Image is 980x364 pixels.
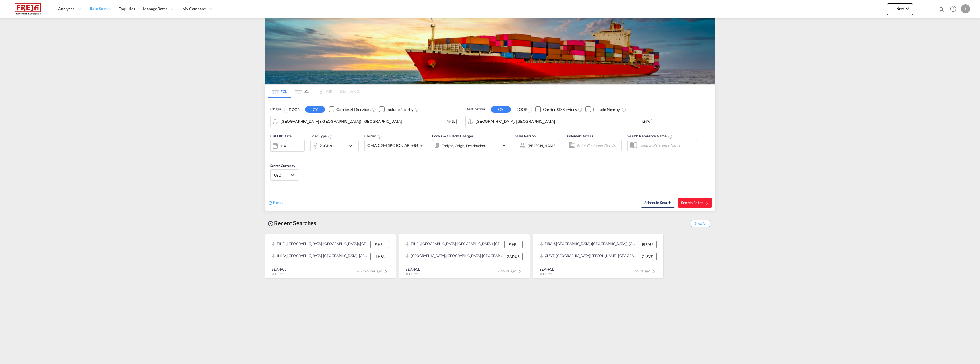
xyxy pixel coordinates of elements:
span: Enquiries [119,6,135,11]
recent-search-card: FIHEL, [GEOGRAPHIC_DATA] ([GEOGRAPHIC_DATA]), [GEOGRAPHIC_DATA], [GEOGRAPHIC_DATA], [GEOGRAPHIC_D... [399,234,530,279]
span: My Company [183,6,206,12]
div: 20GP x1icon-chevron-down [310,140,359,151]
div: SEA-FCL [540,267,554,272]
span: Help [948,4,958,14]
div: SEA-FCL [272,267,286,272]
md-icon: Your search will be saved by the below given name [668,134,673,139]
md-icon: icon-chevron-down [347,142,357,149]
md-icon: Unchecked: Ignores neighbouring ports when fetching rates.Checked : Includes neighbouring ports w... [622,107,626,112]
div: icon-magnify [939,6,945,15]
div: Include Nearby [387,107,413,112]
div: ILHFA [370,253,389,260]
div: CLSVE, San Vicente, BI, Chile, South America, Americas [540,253,637,260]
md-icon: icon-refresh [268,200,273,205]
md-checkbox: Checkbox No Ink [379,106,413,112]
button: Note: By default Schedule search will only considerorigin ports, destination ports and cut off da... [641,198,675,208]
md-icon: icon-information-outline [328,134,333,139]
div: J [961,4,970,13]
div: ZADUR, Durban, South Africa, Southern Africa, Africa [406,253,503,260]
span: Show All [691,220,710,227]
div: ILHFA [640,119,652,124]
md-select: Sales Person: Jarkko Lamminpaa [527,141,557,150]
recent-search-card: FIRAU, [GEOGRAPHIC_DATA] ([GEOGRAPHIC_DATA]), [GEOGRAPHIC_DATA], [GEOGRAPHIC_DATA], [GEOGRAPHIC_D... [533,234,664,279]
img: LCL+%26+FCL+BACKGROUND.png [265,18,715,84]
div: [PERSON_NAME] [528,143,557,148]
span: 40HC x 1 [406,272,418,276]
span: Reset [273,200,283,205]
md-icon: Unchecked: Search for CY (Container Yard) services for all selected carriers.Checked : Search for... [578,107,583,112]
span: Origin [270,106,281,112]
div: FIRAU, Raumo (Rauma), Finland, Northern Europe, Europe [540,241,637,248]
span: 20GP x 1 [272,272,284,276]
md-icon: icon-chevron-down [501,142,507,149]
md-tab-item: FCL [268,85,291,98]
md-checkbox: Checkbox No Ink [329,106,370,112]
span: Customer Details [565,134,593,138]
button: DOOR [512,106,532,113]
md-pagination-wrapper: Use the left and right arrow keys to navigate between tabs [268,85,359,98]
span: 2 hours ago [497,269,523,273]
span: Locals & Custom Charges [432,134,474,138]
span: Rate Search [90,6,111,11]
div: FIRAU [638,241,657,248]
md-checkbox: Checkbox No Ink [585,106,620,112]
input: Search by Port [476,117,640,126]
md-datepicker: Select [270,151,275,159]
md-icon: icon-plus 400-fg [889,5,896,12]
div: [DATE] [270,140,305,152]
recent-search-card: FIHEL, [GEOGRAPHIC_DATA] ([GEOGRAPHIC_DATA]), [GEOGRAPHIC_DATA], [GEOGRAPHIC_DATA], [GEOGRAPHIC_D... [265,234,396,279]
md-icon: Unchecked: Ignores neighbouring ports when fetching rates.Checked : Includes neighbouring ports w... [415,107,419,112]
div: [DATE] [280,143,291,149]
md-icon: icon-chevron-right [650,268,657,275]
span: 3 hours ago [631,269,657,273]
div: FIHEL [370,241,389,248]
div: 20GP x1 [320,142,334,150]
md-icon: icon-magnify [939,6,945,13]
div: Freight Origin Destination Factory Stuffing [442,142,490,150]
div: Origin DOOR CY Checkbox No InkUnchecked: Search for CY (Container Yard) services for all selected... [265,98,715,211]
div: CLSVE [638,253,657,260]
div: FIHEL, Helsinki (Helsingfors), Finland, Northern Europe, Europe [272,241,369,248]
span: Search Currency [270,164,295,168]
img: 586607c025bf11f083711d99603023e7.png [9,3,47,15]
div: icon-refreshReset [268,200,283,206]
input: Enter Customer Details [577,141,620,150]
span: Search Reference Name [627,134,673,138]
button: icon-plus 400-fgNewicon-chevron-down [887,3,913,15]
span: Destination [465,106,485,112]
button: DOOR [284,106,304,113]
div: Carrier SD Services [543,107,577,112]
div: Recent Searches [265,217,318,229]
md-input-container: Haifa, ILHFA [466,116,655,127]
span: Search Rates [681,200,709,205]
md-icon: icon-chevron-right [382,268,389,275]
input: Search by Port [281,117,445,126]
span: Carrier [364,134,382,138]
md-icon: Unchecked: Search for CY (Container Yard) services for all selected carriers.Checked : Search for... [371,107,376,112]
md-icon: icon-chevron-down [904,5,911,12]
button: Search Ratesicon-arrow-right [678,198,712,208]
span: Cut Off Date [270,134,292,138]
div: ILHFA, Haifa, Israel, Levante, Middle East [272,253,369,260]
div: Include Nearby [593,107,620,112]
md-icon: icon-backup-restore [267,220,274,227]
md-icon: icon-chevron-right [516,268,523,275]
button: CY [305,106,325,113]
md-select: Select Currency: $ USDUnited States Dollar [273,171,296,179]
div: FIHEL [445,119,457,124]
div: Carrier SD Services [336,107,370,112]
md-input-container: Helsinki (Helsingfors), FIHEL [271,116,460,127]
span: 45 minutes ago [357,269,389,273]
md-icon: icon-arrow-right [705,201,709,205]
span: 40HC x 1 [540,272,552,276]
md-checkbox: Checkbox No Ink [535,106,577,112]
span: USD [274,173,290,178]
span: Sales Person [515,134,536,138]
span: Manage Rates [143,6,167,12]
div: Freight Origin Destination Factory Stuffingicon-chevron-down [432,140,509,151]
div: Help [948,4,961,14]
button: CY [491,106,511,113]
div: ZADUR [504,253,523,260]
div: FIHEL [504,241,523,248]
